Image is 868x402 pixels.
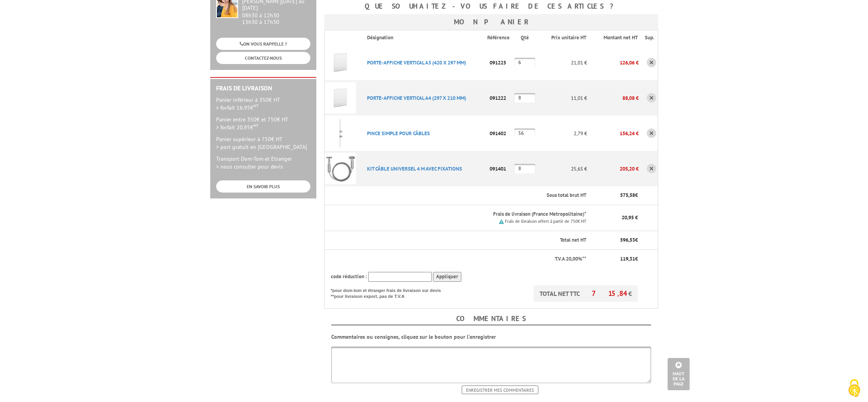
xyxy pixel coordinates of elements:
[325,82,356,114] img: PORTE-AFFICHE VERTICAL A4 (297 X 210 MM)
[593,237,638,244] p: €
[361,186,587,205] th: Sous total brut HT
[361,30,487,45] th: Désignation
[487,162,514,176] p: 091401
[487,127,514,140] p: 091402
[620,192,635,198] span: 575,58
[587,162,639,176] p: 205,20 €
[639,30,658,45] th: Sup.
[216,52,310,64] a: CONTACTEZ-NOUS
[253,103,259,108] sup: HT
[367,59,466,66] a: PORTE-AFFICHE VERTICAL A3 (420 X 297 MM)
[331,255,586,263] p: T.V.A 20,00%**
[538,127,587,140] p: 2,79 €
[216,155,310,171] p: Transport Dom-Tom et Etranger
[538,162,587,176] p: 25,65 €
[593,255,638,263] p: €
[367,211,586,218] p: Frais de livraison (France Metropolitaine)*
[216,180,310,193] a: EN SAVOIR PLUS
[622,214,638,221] span: 20,95 €
[331,313,651,325] h4: Commentaires
[462,385,538,394] input: Enregistrer mes commentaires
[487,34,513,42] p: Référence
[587,127,639,140] p: 156,24 €
[433,272,461,282] input: Appliquer
[840,375,868,402] button: Cookies (fenêtre modale)
[592,289,628,298] span: 715,84
[620,237,635,243] span: 596,53
[367,165,462,172] a: KIT CâBLE UNIVERSEL 4 M AVEC FIXATIONS
[505,218,586,224] small: Frais de livraison offert à partir de 750€ HT
[844,378,864,398] img: Cookies (fenêtre modale)
[331,285,449,300] p: *pour dom-tom et étranger frais de livraison sur devis **pour livraison export, pas de T.V.A
[216,85,310,92] h2: Frais de Livraison
[367,130,430,137] a: PINCE SIMPLE POUR CâBLES
[325,47,356,78] img: PORTE-AFFICHE VERTICAL A3 (420 X 297 MM)
[216,135,310,151] p: Panier supérieur à 750€ HT
[216,104,259,111] span: > forfait 16.95€
[216,96,310,112] p: Panier inférieur à 350€ HT
[487,91,514,105] p: 091222
[487,56,514,70] p: 091225
[367,95,466,101] a: PORTE-AFFICHE VERTICAL A4 (297 X 210 MM)
[216,143,307,151] span: > port gratuit en [GEOGRAPHIC_DATA]
[216,116,310,131] p: Panier entre 350€ et 750€ HT
[365,2,617,11] b: Que souhaitez-vous faire de ces articles ?
[325,153,356,184] img: KIT CâBLE UNIVERSEL 4 M AVEC FIXATIONS
[620,255,635,262] span: 119,31
[325,117,356,149] img: PINCE SIMPLE POUR CâBLES
[514,30,538,45] th: Qté
[545,34,586,42] p: Prix unitaire HT
[538,91,587,105] p: 11,01 €
[216,38,310,50] a: ON VOUS RAPPELLE ?
[216,124,259,131] span: > forfait 20.95€
[668,358,690,390] a: Haut de la page
[324,14,658,30] h3: Mon panier
[331,333,496,340] b: Commentaires ou consignes, cliquez sur le bouton pour l'enregistrer
[593,192,638,199] p: €
[587,56,639,70] p: 126,06 €
[534,285,638,302] p: TOTAL NET TTC €
[593,34,638,42] p: Montant net HT
[499,219,504,224] img: picto.png
[538,56,587,70] p: 21,01 €
[331,273,367,280] span: code réduction :
[331,237,586,244] p: Total net HT
[216,163,283,170] span: > nous consulter pour devis
[253,123,259,128] sup: HT
[587,91,639,105] p: 88,08 €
